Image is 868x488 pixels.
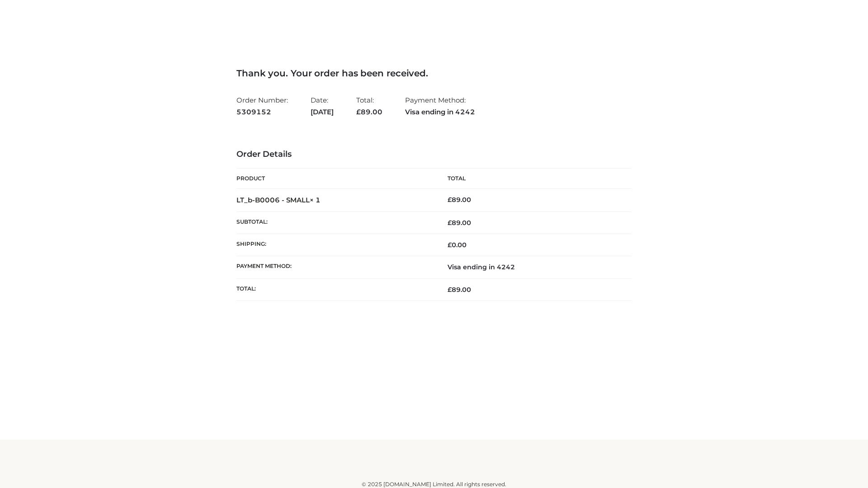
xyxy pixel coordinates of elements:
span: £ [356,108,361,116]
li: Total: [356,92,382,120]
span: 89.00 [448,286,471,294]
th: Product [236,169,434,189]
bdi: 89.00 [448,196,471,204]
span: 89.00 [356,108,382,116]
span: £ [448,196,452,204]
th: Subtotal: [236,211,434,234]
th: Shipping: [236,234,434,256]
strong: × 1 [310,196,321,204]
span: £ [448,286,452,294]
bdi: 0.00 [448,241,467,249]
strong: 5309152 [236,106,288,118]
span: 89.00 [448,219,471,227]
strong: Visa ending in 4242 [405,106,475,118]
li: Payment Method: [405,92,475,120]
span: £ [448,241,452,249]
li: Date: [311,92,334,120]
th: Total: [236,278,434,300]
th: Total [434,169,632,189]
strong: LT_b-B0006 - SMALL [236,196,321,204]
td: Visa ending in 4242 [434,256,632,278]
span: £ [448,219,452,227]
h3: Thank you. Your order has been received. [236,68,632,79]
th: Payment method: [236,256,434,278]
h3: Order Details [236,150,632,160]
strong: [DATE] [311,106,334,118]
li: Order Number: [236,92,288,120]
